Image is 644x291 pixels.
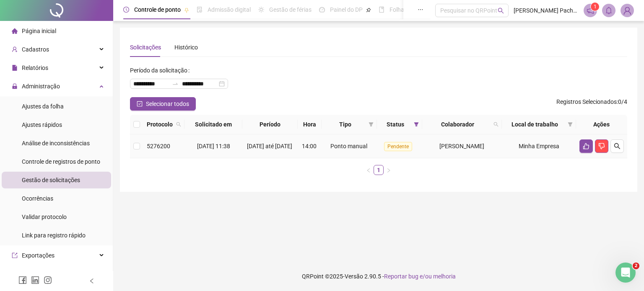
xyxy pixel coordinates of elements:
span: [PERSON_NAME] [439,143,484,149]
span: Folha de pagamento [390,6,443,13]
span: Versão [345,273,363,280]
span: bell [605,7,613,14]
span: facebook [18,276,27,284]
span: search [492,118,500,131]
button: left [364,165,374,175]
span: Local de trabalho [505,120,564,129]
span: filter [566,118,574,131]
span: pushpin [366,8,371,13]
div: Solicitações [130,43,161,52]
span: Painel do DP [330,6,363,13]
sup: 1 [591,3,599,11]
span: left [366,168,371,173]
img: 70796 [621,4,634,17]
span: search [498,8,504,14]
span: Colaborador [426,120,490,129]
span: Exportações [22,252,55,259]
button: right [384,165,394,175]
span: Selecionar todos [146,99,189,108]
th: Hora [298,115,322,134]
span: Relatórios [22,64,48,71]
span: Administração [22,83,60,90]
footer: QRPoint © 2025 - 2.90.5 - [113,262,644,291]
span: Controle de ponto [134,6,181,13]
span: [DATE] 11:38 [197,143,230,149]
span: Status [380,120,410,129]
div: Ações [579,120,624,129]
span: Ponto manual [330,143,367,149]
span: book [379,7,384,13]
span: Gestão de férias [269,6,312,13]
span: right [386,168,391,173]
span: Link para registro rápido [22,232,86,239]
div: Histórico [174,43,198,52]
span: like [583,143,589,149]
span: filter [369,122,374,127]
span: to [172,80,179,87]
span: ellipsis [418,7,423,13]
li: Página anterior [364,165,374,175]
a: 1 [374,165,383,175]
span: Registros Selecionados [556,98,617,105]
span: search [174,118,183,131]
span: Ajustes rápidos [22,121,62,128]
li: Próxima página [384,165,394,175]
td: Minha Empresa [502,134,576,158]
span: Gestão de solicitações [22,177,80,183]
iframe: Intercom live chat [615,263,636,283]
span: search [176,122,181,127]
span: [DATE] até [DATE] [247,143,292,149]
th: Solicitado em [184,115,242,134]
span: lock [12,83,18,89]
span: Pendente [384,142,412,151]
span: export [12,252,18,258]
li: 1 [374,165,384,175]
span: [PERSON_NAME] Pacheco - QOR MÉDICA [514,6,579,15]
th: Período [242,115,298,134]
span: filter [412,118,421,131]
span: Cadastros [22,46,49,53]
span: filter [568,122,573,127]
span: search [493,122,499,127]
span: notification [587,7,594,14]
span: Análise de inconsistências [22,140,90,147]
span: Reportar bug e/ou melhoria [384,273,456,280]
span: Página inicial [22,28,56,34]
span: : 0 / 4 [556,97,627,111]
span: linkedin [31,276,39,284]
span: search [614,143,621,149]
span: dislike [598,143,605,149]
span: 5276200 [147,143,170,149]
span: pushpin [184,8,189,13]
span: dashboard [319,7,325,13]
span: Admissão digital [208,6,251,13]
span: file-done [197,7,203,13]
span: home [12,28,18,34]
span: left [89,278,95,284]
span: instagram [44,276,52,284]
span: Validar protocolo [22,214,67,220]
span: Ajustes da folha [22,103,64,110]
span: 1 [594,4,597,10]
span: Integrações [22,270,53,277]
span: Controle de registros de ponto [22,158,100,165]
span: user-add [12,46,18,52]
span: swap-right [172,80,179,87]
span: Ocorrências [22,195,53,202]
span: Tipo [325,120,365,129]
span: filter [414,122,419,127]
span: filter [367,118,375,131]
span: 2 [633,263,639,269]
label: Período da solicitação [130,64,193,77]
span: file [12,65,18,71]
span: Protocolo [147,120,173,129]
span: 14:00 [302,143,317,149]
span: check-square [137,101,143,107]
span: sun [258,7,264,13]
span: clock-circle [123,7,129,13]
button: Selecionar todos [130,97,196,111]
